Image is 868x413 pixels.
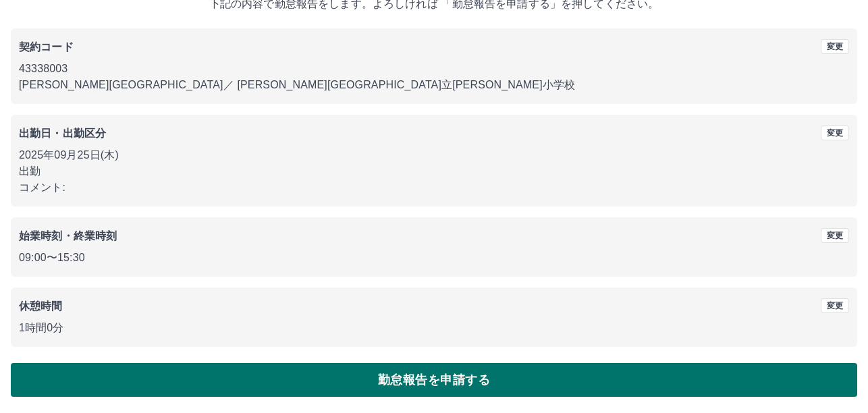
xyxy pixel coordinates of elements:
[821,228,849,243] button: 変更
[19,128,106,139] b: 出勤日・出勤区分
[19,180,849,196] p: コメント:
[821,298,849,313] button: 変更
[19,320,849,336] p: 1時間0分
[19,61,849,77] p: 43338003
[19,250,849,266] p: 09:00 〜 15:30
[19,300,63,312] b: 休憩時間
[11,363,857,397] button: 勤怠報告を申請する
[19,77,849,93] p: [PERSON_NAME][GEOGRAPHIC_DATA] ／ [PERSON_NAME][GEOGRAPHIC_DATA]立[PERSON_NAME]小学校
[821,39,849,54] button: 変更
[19,230,117,242] b: 始業時刻・終業時刻
[821,126,849,140] button: 変更
[19,41,74,53] b: 契約コード
[19,163,849,180] p: 出勤
[19,147,849,163] p: 2025年09月25日(木)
